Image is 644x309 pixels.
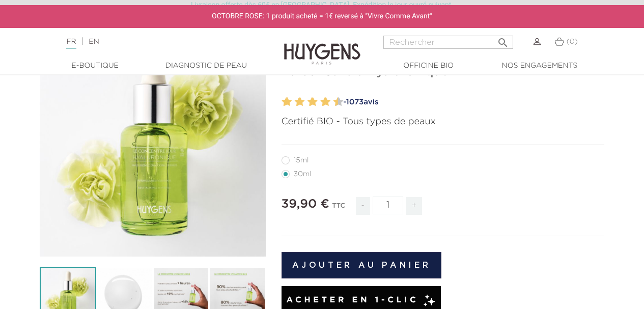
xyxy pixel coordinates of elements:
span: - [356,197,370,215]
input: Rechercher [383,36,513,49]
a: FR [66,38,76,49]
label: 3 [293,95,296,109]
button:  [494,33,512,46]
label: 15ml [282,156,321,164]
label: 2 [284,95,292,109]
button: Ajouter au panier [282,252,442,278]
label: 1 [280,95,284,109]
span: (0) [567,38,578,45]
label: 7 [318,95,322,109]
label: 4 [297,95,304,109]
span: 1073 [346,98,364,106]
label: 9 [331,95,335,109]
label: 6 [310,95,318,109]
i:  [497,34,509,46]
label: 10 [335,95,343,109]
a: Nos engagements [489,61,591,71]
span: + [406,197,423,215]
img: Huygens [284,27,360,66]
a: EN [89,38,99,45]
p: Certifié BIO - Tous types de peaux [282,115,605,129]
a: -1073avis [340,95,605,110]
a: E-Boutique [44,61,146,71]
input: Quantité [373,196,403,214]
span: 39,90 € [282,198,329,210]
label: 5 [305,95,309,109]
label: 8 [323,95,330,109]
a: Diagnostic de peau [155,61,257,71]
div: TTC [332,195,345,222]
a: Officine Bio [378,61,480,71]
label: 30ml [282,170,324,178]
div: | [61,36,261,48]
